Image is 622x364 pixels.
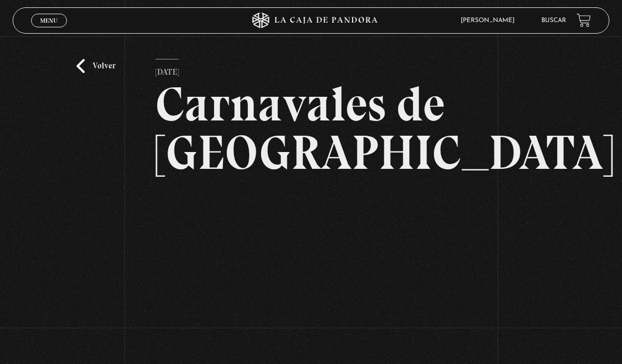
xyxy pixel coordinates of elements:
a: View your shopping cart [577,13,591,27]
a: Volver [76,59,115,73]
span: Cerrar [37,26,62,34]
span: Menu [40,17,57,24]
h2: Carnavales de [GEOGRAPHIC_DATA] [155,80,466,177]
span: [PERSON_NAME] [455,17,525,24]
a: Buscar [541,17,566,24]
p: [DATE] [155,59,179,80]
